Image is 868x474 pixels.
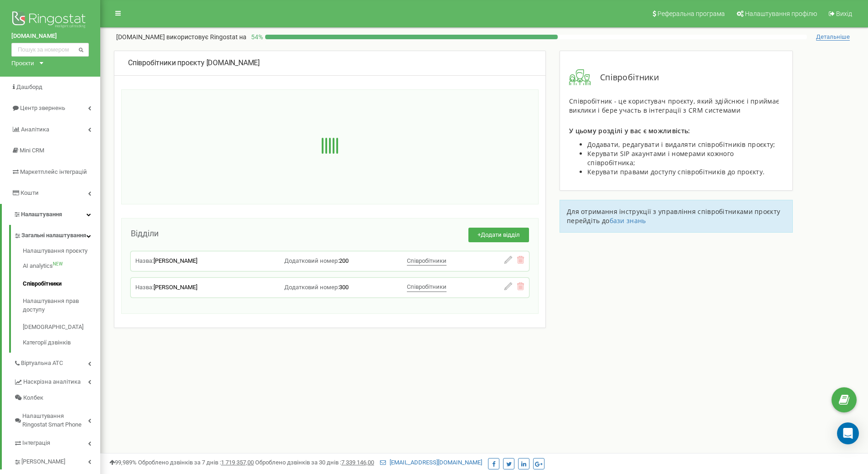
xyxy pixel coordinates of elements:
[138,459,254,466] span: Оброблено дзвінків за 7 днів :
[20,147,44,154] span: Mini CRM
[837,422,859,444] div: Open Intercom Messenger
[109,459,137,466] span: 99,989%
[816,33,850,41] span: Детальніше
[247,32,265,42] p: 54 %
[21,458,65,466] span: [PERSON_NAME]
[23,275,100,293] a: Співробітники
[407,283,447,290] span: Співробітники
[14,451,100,470] a: [PERSON_NAME]
[23,378,81,386] span: Наскрізна аналітика
[22,439,50,448] span: Інтеграція
[131,229,159,238] span: Відділи
[14,432,100,451] a: Інтеграція
[154,284,197,291] span: [PERSON_NAME]
[14,371,100,390] a: Наскрізна аналітика
[610,216,646,225] a: бази знань
[21,126,49,133] span: Аналiтика
[23,247,100,258] a: Налаштування проєкту
[339,257,349,264] span: 200
[569,97,779,115] span: Співробітник - це користувач проєкту, який здійснює і приймає виклики і бере участь в інтеграції ...
[407,257,447,264] span: Співробітники
[341,459,374,466] u: 7 339 146,00
[284,257,339,264] span: Додатковий номер:
[14,390,100,406] a: Колбек
[11,9,89,32] img: Ringostat logo
[11,59,34,68] div: Проєкти
[567,207,780,225] span: Для отримання інструкції з управління співробітниками проєкту перейдіть до
[255,459,374,466] span: Оброблено дзвінків за 30 днів :
[221,459,254,466] u: 1 719 357,00
[16,83,42,90] span: Дашборд
[14,406,100,432] a: Налаштування Ringostat Smart Phone
[2,204,100,225] a: Налаштування
[166,33,247,41] span: використовує Ringostat на
[20,168,87,175] span: Маркетплейс інтеграцій
[22,412,88,429] span: Налаштування Ringostat Smart Phone
[569,126,690,135] span: У цьому розділі у вас є можливість:
[135,284,154,291] span: Назва:
[14,353,100,371] a: Віртуальна АТС
[128,58,532,68] div: [DOMAIN_NAME]
[745,10,817,17] span: Налаштування профілю
[587,149,734,167] span: Керувати SIP акаунтами і номерами кожного співробітника;
[339,284,349,291] span: 300
[11,32,89,41] a: [DOMAIN_NAME]
[23,318,100,336] a: [DEMOGRAPHIC_DATA]
[116,32,247,42] p: [DOMAIN_NAME]
[21,359,63,368] span: Віртуальна АТС
[21,189,39,196] span: Кошти
[587,140,776,149] span: Додавати, редагувати і видаляти співробітників проєкту;
[587,167,765,176] span: Керувати правами доступу співробітників до проєкту.
[481,231,520,238] span: Додати відділ
[284,284,339,291] span: Додатковий номер:
[21,231,86,240] span: Загальні налаштування
[11,43,89,57] input: Пошук за номером
[128,58,205,67] span: Співробітники проєкту
[135,257,154,264] span: Назва:
[657,10,725,17] span: Реферальна програма
[23,257,100,275] a: AI analyticsNEW
[380,459,482,466] a: [EMAIL_ADDRESS][DOMAIN_NAME]
[14,225,100,244] a: Загальні налаштування
[23,336,100,347] a: Категорії дзвінків
[468,228,529,243] button: +Додати відділ
[23,292,100,318] a: Налаштування прав доступу
[591,72,659,83] span: Співробітники
[21,211,62,218] span: Налаштування
[20,104,65,111] span: Центр звернень
[154,257,197,264] span: [PERSON_NAME]
[836,10,852,17] span: Вихід
[23,394,43,402] span: Колбек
